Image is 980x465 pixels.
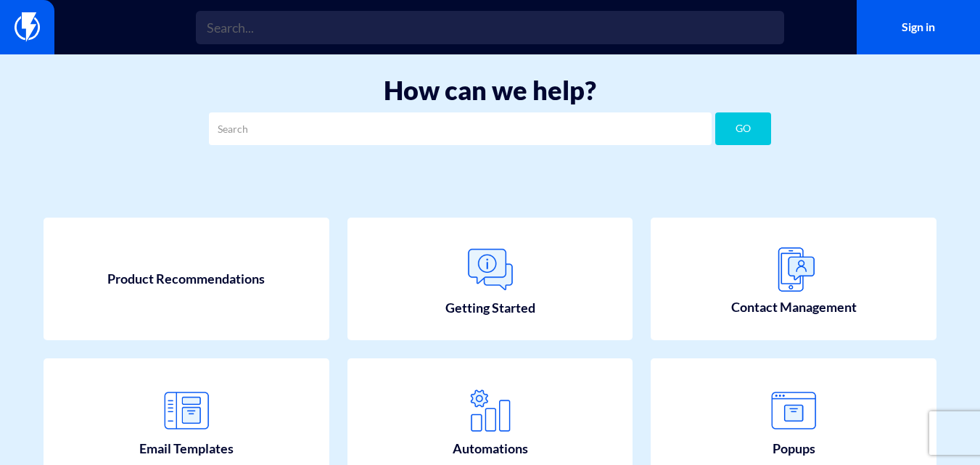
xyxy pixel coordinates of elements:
span: Contact Management [731,298,857,317]
span: Email Templates [139,440,234,458]
button: GO [715,112,771,145]
input: Search [209,112,712,145]
a: Getting Started [347,218,633,341]
h1: How can we help? [22,76,958,105]
span: Getting Started [445,299,535,318]
a: Product Recommendations [44,218,329,341]
span: Popups [773,440,815,458]
a: Contact Management [651,218,936,341]
input: Search... [196,11,784,44]
span: Product Recommendations [107,270,265,289]
span: Automations [453,440,528,458]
